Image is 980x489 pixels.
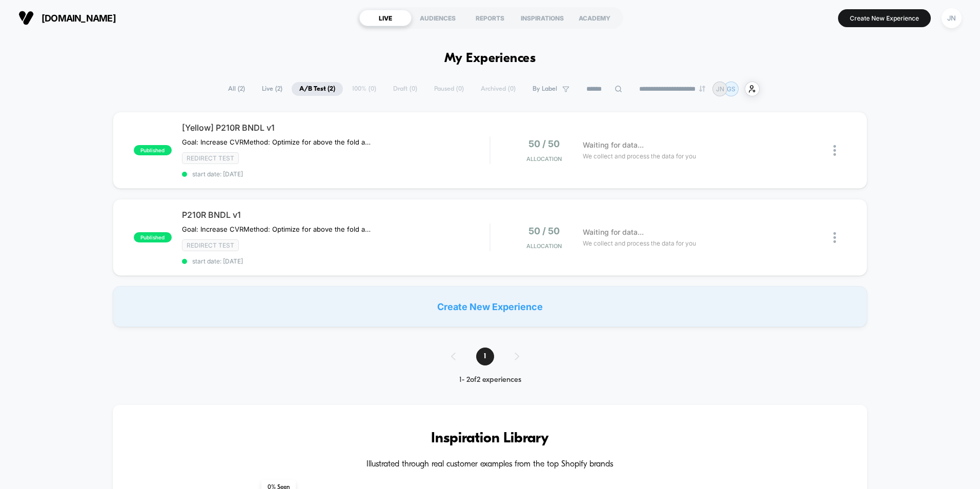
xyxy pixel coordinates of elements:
span: All ( 2 ) [220,82,253,96]
div: Create New Experience [113,286,867,327]
img: close [833,145,836,156]
img: end [699,86,705,92]
img: Visually logo [18,10,34,26]
h1: My Experiences [444,51,536,66]
span: Allocation [526,155,562,162]
div: LIVE [359,10,412,26]
h4: Illustrated through real customer examples from the top Shopify brands [144,460,836,470]
p: GS [727,85,736,93]
span: published [134,232,172,242]
div: ACADEMY [568,10,621,26]
span: start date: [DATE] [182,257,489,265]
span: [Yellow] P210R BNDL v1 [182,123,489,133]
span: 1 [476,348,494,365]
span: A/B Test ( 2 ) [292,82,343,96]
span: Live ( 2 ) [254,82,290,96]
div: REPORTS [464,10,516,26]
div: JN [942,8,962,28]
span: Waiting for data... [583,139,644,151]
span: published [134,145,172,155]
span: We collect and process the data for you [583,238,696,248]
img: close [833,232,836,243]
button: Create New Experience [838,9,931,27]
div: 1 - 2 of 2 experiences [441,376,540,384]
span: 50 / 50 [528,226,560,236]
span: Redirect Test [182,152,239,164]
span: start date: [DATE] [182,170,489,178]
span: Goal: Increase CVRMethod: Optimize for above the fold actions. Reduces customer frictions and all... [182,138,372,146]
div: INSPIRATIONS [516,10,568,26]
span: Goal: Increase CVRMethod: Optimize for above the fold actions. Reduces customer frictions and all... [182,225,372,233]
span: By Label [533,85,557,93]
span: Redirect Test [182,239,239,251]
span: 50 / 50 [528,138,560,149]
span: Waiting for data... [583,227,644,238]
h3: Inspiration Library [144,431,836,447]
button: [DOMAIN_NAME] [15,10,119,26]
div: AUDIENCES [412,10,464,26]
span: We collect and process the data for you [583,151,696,161]
span: Allocation [526,242,562,250]
p: JN [716,85,724,93]
span: P210R BNDL v1 [182,210,489,220]
span: [DOMAIN_NAME] [42,13,116,24]
button: JN [938,8,965,29]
